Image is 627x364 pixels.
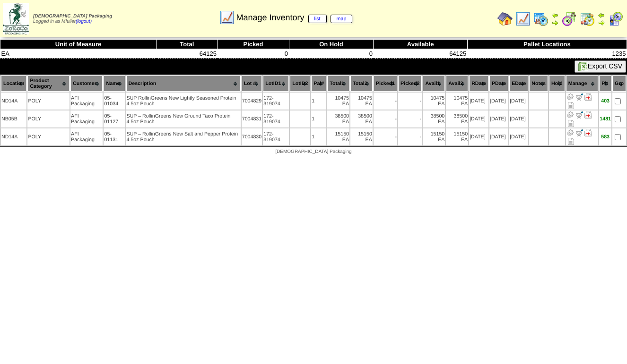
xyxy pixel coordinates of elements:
[218,40,289,49] th: Picked
[529,76,548,92] th: Notes
[308,15,327,23] a: list
[374,76,397,92] th: Picked1
[469,76,488,92] th: RDate
[509,76,528,92] th: EDate
[600,116,611,122] div: 1481
[467,40,627,49] th: Pallet Locations
[0,40,157,49] th: Unit of Measure
[578,62,588,71] img: excel.gif
[568,138,574,145] i: Note
[584,93,592,101] img: Manage Hold
[549,76,565,92] th: Hold
[70,93,103,110] td: AFI Packaging
[27,110,70,127] td: POLY
[423,128,445,145] td: 15150 EA
[311,128,326,145] td: 1
[126,128,241,145] td: SUP – RollinGreens New Salt and Pepper Protein 4.5oz Pouch
[398,128,422,145] td: -
[575,129,583,136] img: Move
[263,93,289,110] td: 172-319074
[350,128,373,145] td: 15150 EA
[327,128,349,145] td: 15150 EA
[157,49,218,59] td: 64125
[469,93,488,110] td: [DATE]
[27,93,70,110] td: POLY
[509,93,528,110] td: [DATE]
[533,11,549,26] img: calendarprod.gif
[446,93,468,110] td: 10475 EA
[509,128,528,145] td: [DATE]
[374,49,467,59] td: 64125
[0,49,157,59] td: EA
[126,76,241,92] th: Description
[157,40,218,49] th: Total
[70,110,103,127] td: AFI Packaging
[566,76,599,92] th: Manage
[423,93,445,110] td: 10475 EA
[242,76,262,92] th: Lot #
[104,76,125,92] th: Name
[598,11,605,19] img: arrowleft.gif
[469,128,488,145] td: [DATE]
[104,128,125,145] td: 05-01131
[1,76,26,92] th: Location
[515,11,531,26] img: line_graph.gif
[566,93,574,101] img: Adjust
[489,110,508,127] td: [DATE]
[219,10,235,25] img: line_graph.gif
[489,128,508,145] td: [DATE]
[263,76,289,92] th: LotID1
[242,110,262,127] td: 7004831
[289,40,374,49] th: On Hold
[398,93,422,110] td: -
[290,76,310,92] th: LotID2
[446,76,468,92] th: Avail2
[568,120,574,127] i: Note
[575,93,583,101] img: Move
[263,128,289,145] td: 172-319074
[1,93,26,110] td: ND14A
[242,93,262,110] td: 7004829
[27,128,70,145] td: POLY
[327,76,349,92] th: Total1
[1,110,26,127] td: NB05B
[599,76,611,92] th: Plt
[584,111,592,119] img: Manage Hold
[27,76,70,92] th: Product Category
[327,93,349,110] td: 10475 EA
[263,110,289,127] td: 172-319074
[566,129,574,136] img: Adjust
[446,128,468,145] td: 15150 EA
[469,110,488,127] td: [DATE]
[126,93,241,110] td: SUP RollinGreens New Lightly Seasoned Protein 4.5oz Pouch
[289,49,374,59] td: 0
[350,110,373,127] td: 38500 EA
[489,93,508,110] td: [DATE]
[608,11,623,26] img: calendarcustomer.gif
[350,93,373,110] td: 10475 EA
[1,128,26,145] td: ND14A
[33,14,112,19] span: [DEMOGRAPHIC_DATA] Packaging
[76,19,92,24] a: (logout)
[551,11,559,19] img: arrowleft.gif
[374,110,397,127] td: -
[218,49,289,59] td: 0
[489,76,508,92] th: PDate
[551,19,559,26] img: arrowright.gif
[600,134,611,140] div: 583
[275,149,351,154] span: [DEMOGRAPHIC_DATA] Packaging
[33,14,112,24] span: Logged in as Mfuller
[568,102,574,109] i: Note
[104,110,125,127] td: 05-01127
[236,13,352,23] span: Manage Inventory
[311,110,326,127] td: 1
[580,11,595,26] img: calendarinout.gif
[497,11,513,26] img: home.gif
[575,111,583,119] img: Move
[398,76,422,92] th: Picked2
[350,76,373,92] th: Total2
[374,128,397,145] td: -
[612,76,626,92] th: Grp
[566,111,574,119] img: Adjust
[70,128,103,145] td: AFI Packaging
